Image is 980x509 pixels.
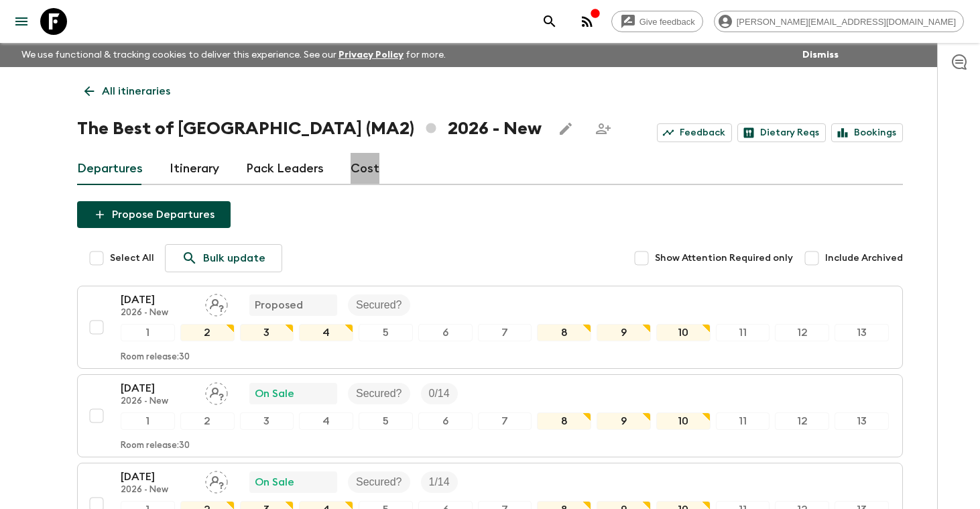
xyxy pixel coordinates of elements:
[835,412,889,430] div: 13
[205,298,228,308] span: Assign pack leader
[536,8,563,35] button: search adventures
[110,251,154,265] span: Select All
[418,412,473,430] div: 6
[799,46,842,64] button: Dismiss
[775,412,829,430] div: 12
[590,115,617,142] span: Share this itinerary
[77,286,903,369] button: [DATE]2026 - NewAssign pack leaderProposedSecured?12345678910111213Room release:30
[656,324,711,341] div: 10
[737,123,826,142] a: Dietary Reqs
[77,153,143,185] a: Departures
[348,383,410,404] div: Secured?
[205,475,228,486] span: Assign pack leader
[537,412,591,430] div: 8
[102,83,170,99] p: All itineraries
[655,251,793,265] span: Show Attention Required only
[246,153,324,185] a: Pack Leaders
[835,324,889,341] div: 13
[180,412,235,430] div: 2
[825,251,903,265] span: Include Archived
[656,412,711,430] div: 10
[714,11,964,32] div: [PERSON_NAME][EMAIL_ADDRESS][DOMAIN_NAME]
[356,474,402,490] p: Secured?
[632,17,702,27] span: Give feedback
[421,383,458,404] div: Trip Fill
[716,412,770,430] div: 11
[77,115,542,142] h1: The Best of [GEOGRAPHIC_DATA] (MA2) 2026 - New
[77,201,231,228] button: Propose Departures
[121,308,194,319] p: 2026 - New
[203,250,265,266] p: Bulk update
[611,11,703,32] a: Give feedback
[351,153,379,185] a: Cost
[299,324,353,341] div: 4
[478,412,532,430] div: 7
[597,412,651,430] div: 9
[170,153,219,185] a: Itinerary
[255,474,294,490] p: On Sale
[255,386,294,402] p: On Sale
[356,386,402,402] p: Secured?
[255,297,303,313] p: Proposed
[597,324,651,341] div: 9
[121,412,175,430] div: 1
[831,123,903,142] a: Bookings
[299,412,353,430] div: 4
[537,324,591,341] div: 8
[421,471,458,493] div: Trip Fill
[339,50,404,60] a: Privacy Policy
[429,386,450,402] p: 0 / 14
[356,297,402,313] p: Secured?
[165,244,282,272] a: Bulk update
[121,352,190,363] p: Room release: 30
[240,324,294,341] div: 3
[77,78,178,105] a: All itineraries
[180,324,235,341] div: 2
[16,43,451,67] p: We use functional & tracking cookies to deliver this experience. See our for more.
[359,324,413,341] div: 5
[121,469,194,485] p: [DATE]
[121,485,194,496] p: 2026 - New
[121,324,175,341] div: 1
[348,294,410,316] div: Secured?
[359,412,413,430] div: 5
[121,441,190,451] p: Room release: 30
[552,115,579,142] button: Edit this itinerary
[657,123,732,142] a: Feedback
[8,8,35,35] button: menu
[429,474,450,490] p: 1 / 14
[716,324,770,341] div: 11
[121,380,194,396] p: [DATE]
[478,324,532,341] div: 7
[77,374,903,457] button: [DATE]2026 - NewAssign pack leaderOn SaleSecured?Trip Fill12345678910111213Room release:30
[240,412,294,430] div: 3
[121,396,194,407] p: 2026 - New
[121,292,194,308] p: [DATE]
[729,17,963,27] span: [PERSON_NAME][EMAIL_ADDRESS][DOMAIN_NAME]
[418,324,473,341] div: 6
[775,324,829,341] div: 12
[205,386,228,397] span: Assign pack leader
[348,471,410,493] div: Secured?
